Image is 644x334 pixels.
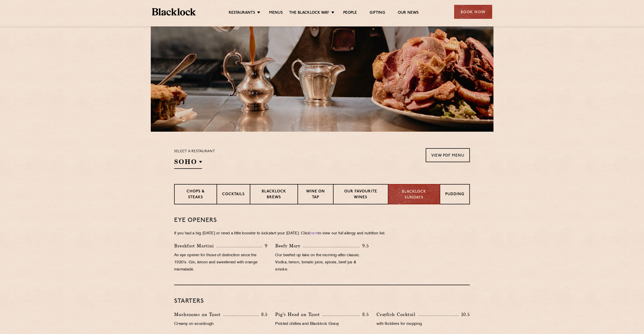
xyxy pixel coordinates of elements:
p: Beefy Mary [275,242,303,249]
p: Blacklock Brews [255,189,292,201]
p: If you had a big [DATE] or need a little booster to kickstart your [DATE]. Click to view our full... [174,230,470,237]
a: Restaurants [229,10,255,16]
p: Breakfast Martini [174,242,217,249]
p: 8.5 [360,311,369,318]
a: here [310,232,318,235]
h3: Eye openers [174,217,470,224]
p: Pig’s Head on Toast [275,311,322,318]
p: Chops & Steaks [180,189,211,201]
p: Mushrooms on Toast [174,311,223,318]
p: 9 [262,242,268,249]
p: Blacklock Sundays [393,189,435,201]
p: 9.5 [360,242,369,249]
p: 10.5 [459,311,470,318]
img: BL_Textured_Logo-footer-cropped.svg [152,8,196,16]
p: Cocktails [222,192,245,198]
p: Select a restaurant [174,148,215,155]
p: Wine on Tap [303,189,328,201]
p: Our favourite wines [339,189,383,201]
p: with Soldiers for mopping [376,321,470,328]
p: 8.5 [259,311,268,318]
p: An eye opener for those of distinction since the 1920’s. Gin, lemon and sweetened with orange mar... [174,252,268,273]
a: People [343,10,357,16]
h3: Starters [174,298,470,305]
p: Pudding [445,192,464,198]
a: Menus [269,10,283,16]
p: Pickled chillies and Blacklock Gravy [275,321,369,328]
div: Book Now [454,5,492,19]
a: Gifting [370,10,385,16]
h2: SOHO [174,157,202,169]
a: Our News [398,10,419,16]
p: Our beefed up take on the morning-after classic. Vodka, lemon, tomato juice, spices, beef jus & s... [275,252,369,273]
a: The Blacklock Way [289,10,329,16]
p: Crayfish Cocktail [376,311,418,318]
a: View PDF Menu [426,148,470,162]
p: Creamy on sourdough [174,321,268,328]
